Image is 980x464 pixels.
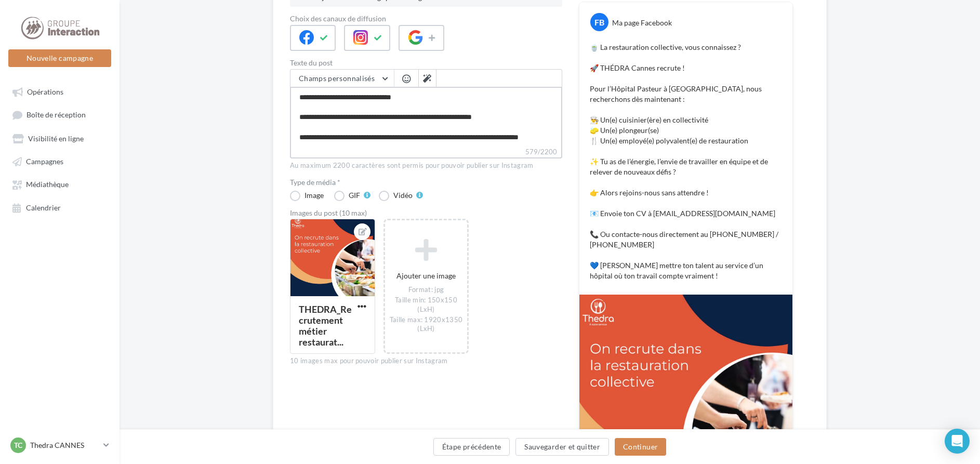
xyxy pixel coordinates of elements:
[6,152,113,170] a: Campagnes
[28,134,84,143] span: Visibilité en ligne
[615,438,666,456] button: Continuer
[945,429,970,454] div: Open Intercom Messenger
[6,175,113,193] a: Médiathèque
[26,157,63,166] span: Campagnes
[304,192,324,199] div: Image
[590,13,608,31] div: FB
[8,49,111,67] button: Nouvelle campagne
[515,438,609,456] button: Sauvegarder et quitter
[6,129,113,148] a: Visibilité en ligne
[27,111,86,120] span: Boîte de réception
[14,440,22,450] span: TC
[6,82,113,101] a: Opérations
[27,87,63,96] span: Opérations
[290,15,562,22] label: Choix des canaux de diffusion
[612,18,672,28] div: Ma page Facebook
[349,192,360,199] div: GIF
[290,356,562,366] div: 10 images max pour pouvoir publier sur Instagram
[290,209,562,217] div: Images du post (10 max)
[290,70,394,87] button: Champs personnalisés
[433,438,510,456] button: Étape précédente
[290,161,562,170] div: Au maximum 2200 caractères sont permis pour pouvoir publier sur Instagram
[8,435,111,455] a: TC Thedra CANNES
[290,179,562,186] label: Type de média *
[30,440,99,450] p: Thedra CANNES
[299,303,352,348] div: THEDRA_Recrutement métier restaurat...
[393,192,413,199] div: Vidéo
[6,198,113,217] a: Calendrier
[590,42,782,281] p: 🍵 La restauration collective, vous connaissez ? 🚀 THÉDRA Cannes recrute ! Pour l’Hôpital Pasteur...
[26,180,69,189] span: Médiathèque
[290,147,562,158] label: 579/2200
[290,59,562,67] label: Texte du post
[299,74,375,83] span: Champs personnalisés
[26,203,61,212] span: Calendrier
[6,105,113,124] a: Boîte de réception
